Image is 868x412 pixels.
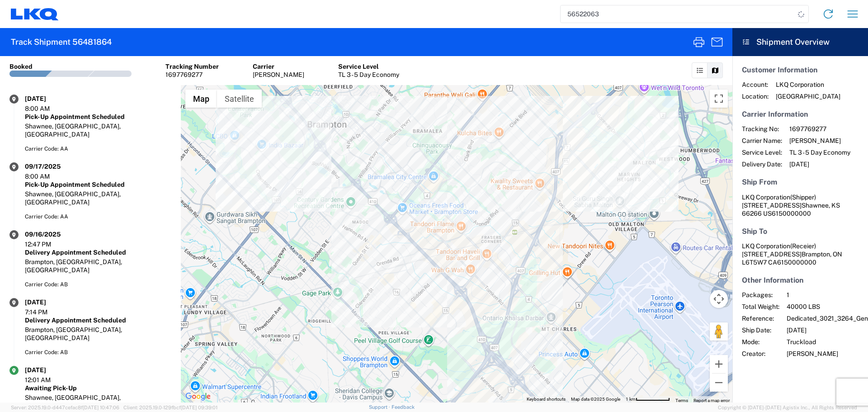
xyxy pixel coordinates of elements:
button: Map Scale: 1 km per 72 pixels [623,396,673,403]
div: Delivery Appointment Scheduled [25,248,171,256]
span: Total Weight: [742,303,779,311]
span: Service Level: [742,148,782,156]
div: [PERSON_NAME] [253,71,304,79]
span: 1 km [626,397,636,402]
h5: Customer Information [742,66,859,74]
div: 7:14 PM [25,308,70,316]
div: 8:00 AM [25,172,70,180]
div: 12:01 AM [25,376,70,384]
img: Google [183,391,213,403]
div: TL 3 - 5 Day Economy [338,71,399,79]
div: [DATE] [25,366,70,374]
div: Carrier Code: AB [25,280,171,289]
div: Pick-Up Appointment Scheduled [25,180,171,189]
span: Tracking No: [742,125,782,133]
span: Map data ©2025 Google [571,397,620,402]
div: Carrier Code: AB [25,348,171,356]
button: Show street map [185,90,217,108]
header: Shipment Overview [732,28,868,56]
span: Server: 2025.19.0-d447cefac8f [11,405,119,410]
button: Map camera controls [710,290,728,308]
div: 09/17/2025 [25,162,70,170]
a: Terms [675,398,688,403]
span: 1697769277 [789,125,850,133]
div: [DATE] [25,95,70,103]
div: Carrier Code: AA [25,145,171,153]
button: Drag Pegman onto the map to open Street View [710,322,728,341]
input: Shipment, tracking or reference number [561,5,795,23]
a: Report a map error [693,398,730,403]
span: [GEOGRAPHIC_DATA] [776,92,840,100]
span: [DATE] [789,160,850,168]
a: Open this area in Google Maps (opens a new window) [183,391,213,403]
button: Keyboard shortcuts [527,396,566,403]
div: Delivery Appointment Scheduled [25,316,171,324]
div: Shawnee, [GEOGRAPHIC_DATA], [GEOGRAPHIC_DATA] [25,393,171,410]
div: Carrier [253,62,304,71]
span: (Shipper) [790,194,816,201]
span: Packages: [742,291,779,299]
span: [STREET_ADDRESS] [742,202,802,209]
button: Zoom in [710,355,728,373]
span: [DATE] 09:39:01 [181,405,217,410]
span: Ship Date: [742,326,779,334]
div: Booked [9,62,33,71]
div: Service Level [338,62,399,71]
a: Support [369,404,392,410]
div: Pick-Up Appointment Scheduled [25,113,171,121]
span: Location: [742,92,769,100]
div: Brampton, [GEOGRAPHIC_DATA], [GEOGRAPHIC_DATA] [25,326,171,342]
span: [PERSON_NAME] [789,137,850,145]
a: Feedback [392,404,415,410]
h5: Other Information [742,276,859,284]
span: [DATE] 10:47:06 [83,405,119,410]
h2: Track Shipment 56481864 [11,37,112,47]
div: Brampton, [GEOGRAPHIC_DATA], [GEOGRAPHIC_DATA] [25,258,171,274]
div: 8:00 AM [25,104,70,113]
span: LKQ Corporation [776,81,840,89]
h5: Carrier Information [742,110,859,118]
span: Mode: [742,338,779,346]
span: TL 3 - 5 Day Economy [789,148,850,156]
div: Shawnee, [GEOGRAPHIC_DATA], [GEOGRAPHIC_DATA] [25,190,171,206]
button: Show satellite imagery [217,90,262,108]
span: 6150000000 [772,210,811,217]
span: 6150000000 [777,259,816,266]
div: Carrier Code: AA [25,213,171,221]
h5: Ship From [742,178,859,186]
span: Reference: [742,314,779,322]
button: Zoom out [710,374,728,392]
div: Shawnee, [GEOGRAPHIC_DATA], [GEOGRAPHIC_DATA] [25,122,171,138]
h5: Ship To [742,227,859,236]
span: Account: [742,81,769,89]
span: Copyright © [DATE]-[DATE] Agistix Inc., All Rights Reserved [718,403,857,412]
span: LKQ Corporation [742,194,790,201]
div: 09/16/2025 [25,230,70,238]
span: Carrier Name: [742,137,782,145]
span: Creator: [742,350,779,358]
span: Delivery Date: [742,160,782,168]
button: Toggle fullscreen view [710,90,728,108]
div: Tracking Number [165,62,219,71]
address: Brampton, ON L6T5W7 CA [742,242,859,266]
span: Client: 2025.19.0-129fbcf [123,405,217,410]
span: LKQ Corporation [STREET_ADDRESS] [742,242,816,258]
div: 12:47 PM [25,240,70,248]
div: [DATE] [25,298,70,306]
div: 1697769277 [165,71,219,79]
address: Shawnee, KS 66266 US [742,193,859,218]
span: (Receier) [790,242,816,250]
div: Awaiting Pick-Up [25,384,171,392]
